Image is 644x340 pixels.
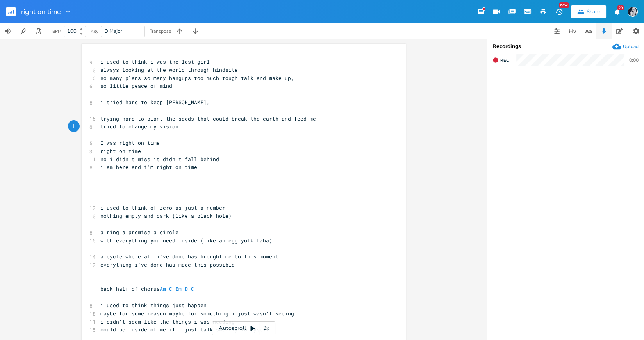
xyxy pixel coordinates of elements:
div: Autoscroll [212,321,275,335]
span: right on time [21,8,61,15]
div: Recordings [492,44,639,49]
span: I was right on time [100,139,160,146]
span: back half of chorus [100,285,194,292]
span: i used to think things just happen [100,302,207,309]
div: Share [587,8,600,15]
span: a ring a promise a circle [100,229,178,236]
span: C [191,285,194,292]
img: Anya [628,7,638,17]
span: D Major [104,28,122,35]
span: so little peace of mind [100,82,172,89]
span: always looking at the world through hindsite [100,66,238,73]
span: Rec [500,57,509,63]
span: i used to think i was the lost girl [100,58,210,65]
span: i didn’t seem like the things i was needing [100,318,235,325]
span: so many plans so many hangups too much tough talk and make up, [100,75,294,82]
span: right on time [100,148,141,155]
div: 20 [617,5,624,10]
span: i am here and i’m right on time [100,164,197,171]
div: BPM [52,29,61,34]
button: New [551,5,567,19]
div: Transpose [150,29,171,34]
div: New [559,2,569,8]
span: a cycle where all i’ve done has brought me to this moment [100,253,278,260]
span: no i didn’t miss it didn’t fall behind [100,156,219,163]
button: 20 [609,5,625,19]
span: i used to think of zero as just a number [100,204,225,211]
div: 3x [259,321,273,335]
span: maybe for some reason maybe for something i just wasn’t seeing [100,310,294,317]
span: i tried hard to keep [PERSON_NAME], [100,99,210,106]
span: with everything you need inside (like an egg yolk haha) [100,237,272,244]
span: nothing empty and dark (like a black hole) [100,212,232,219]
span: Am [160,285,166,292]
span: Em [175,285,182,292]
span: D [185,285,188,292]
span: C [169,285,172,292]
span: trying hard to plant the seeds that could break the earth and feed me [100,115,316,122]
div: 0:00 [629,58,639,62]
div: Key [91,29,98,34]
span: could be inside of me if i just talk sweetly to myself [100,326,269,333]
span: tried to change my vision [100,123,178,130]
div: Upload [623,43,639,50]
button: Rec [489,54,512,66]
button: Share [571,5,606,18]
button: Upload [612,42,639,51]
span: everything i’ve done has made this possible [100,261,235,268]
